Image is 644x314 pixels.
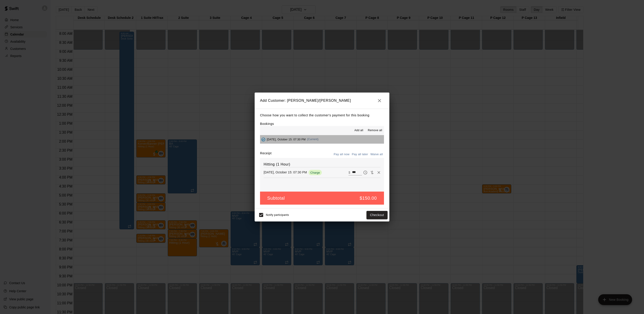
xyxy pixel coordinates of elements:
[333,151,351,158] button: Pay all now
[260,136,267,143] button: Added - Collect Payment
[366,127,384,134] button: Remove all
[267,138,306,141] span: [DATE], October 15: 07:30 PM
[260,135,384,144] button: Added - Collect Payment[DATE], October 15: 07:30 PM(Current)
[360,195,377,201] h5: $150.00
[368,128,382,133] span: Remove all
[354,128,363,133] span: Add all
[309,171,322,174] span: Charge
[369,170,375,174] span: Waive payment
[267,195,285,201] h5: Subtotal
[362,170,369,174] span: Pay later
[351,151,369,158] button: Pay all later
[260,113,384,118] p: Choose how you want to collect the customer's payment for this booking
[260,151,271,158] label: Receipt
[375,169,382,176] button: Remove
[264,161,380,167] h6: Hitting (1 Hour)
[366,211,388,219] button: Checkout
[260,122,274,126] label: Bookings
[264,170,307,175] p: [DATE], October 15: 07:30 PM
[352,127,366,134] button: Add all
[369,151,384,158] button: Waive all
[348,170,350,175] p: $
[307,138,319,141] span: (Current)
[266,214,289,217] span: Notify participants
[255,93,389,109] h2: Add Customer: [PERSON_NAME]/[PERSON_NAME]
